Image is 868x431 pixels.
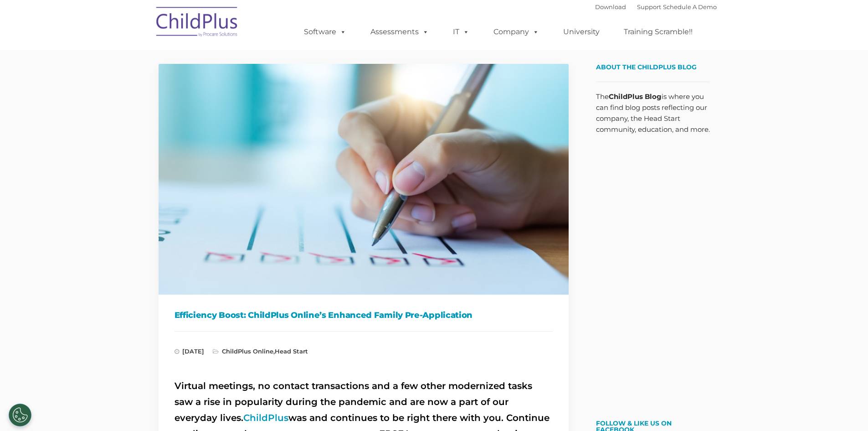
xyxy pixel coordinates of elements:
a: Software [295,23,355,41]
a: ChildPlus [243,412,288,423]
button: Cookies Settings [9,404,31,426]
a: ChildPlus Online [222,348,273,355]
span: About the ChildPlus Blog [596,63,697,71]
a: Training Scramble!! [615,23,702,41]
a: Schedule A Demo [663,3,717,10]
img: Efficiency Boost: ChildPlus Online's Enhanced Family Pre-Application Process - Streamlining Appli... [159,64,569,295]
a: Download [595,3,626,10]
span: [DATE] [175,348,204,355]
p: The is where you can find blog posts reflecting our company, the Head Start community, education,... [596,91,710,135]
h1: Efficiency Boost: ChildPlus Online’s Enhanced Family Pre-Application [175,308,553,322]
a: University [554,23,609,41]
img: ChildPlus by Procare Solutions [152,0,243,46]
a: Company [484,23,548,41]
a: Assessments [361,23,438,41]
a: IT [444,23,478,41]
font: | [595,3,717,10]
span: , [213,348,308,355]
strong: ChildPlus Blog [609,92,662,101]
a: Support [637,3,661,10]
a: Head Start [275,348,308,355]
